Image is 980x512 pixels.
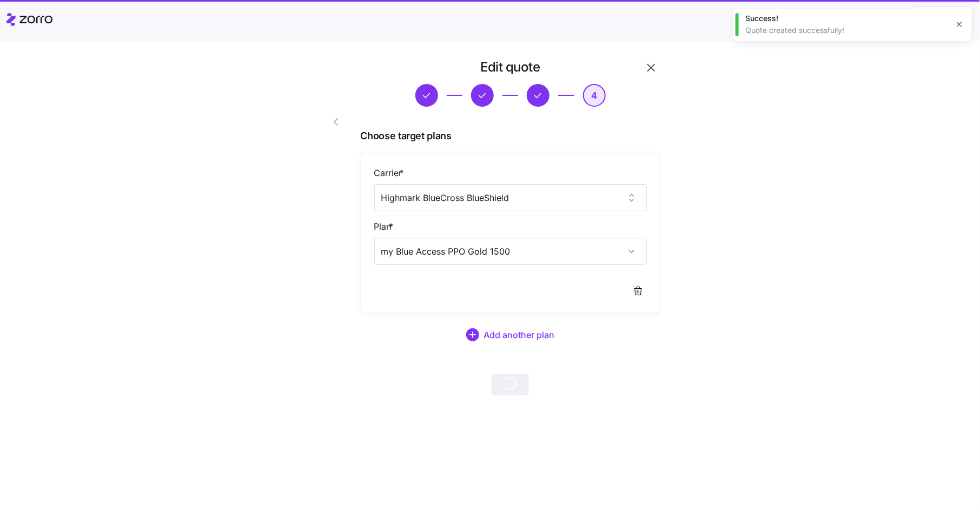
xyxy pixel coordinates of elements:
h1: Edit quote [481,59,540,75]
span: Add another plan [484,328,554,341]
label: Carrier [374,166,407,180]
div: Success! [745,13,948,24]
button: Add another plan [361,322,660,348]
label: Plan [374,220,396,234]
input: Select a carrier [374,184,647,211]
svg: add icon [466,328,479,341]
span: Choose target plans [361,128,660,144]
div: Quote created successfully! [745,25,948,36]
input: Select a plan [374,238,647,265]
button: 4 [583,84,606,107]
